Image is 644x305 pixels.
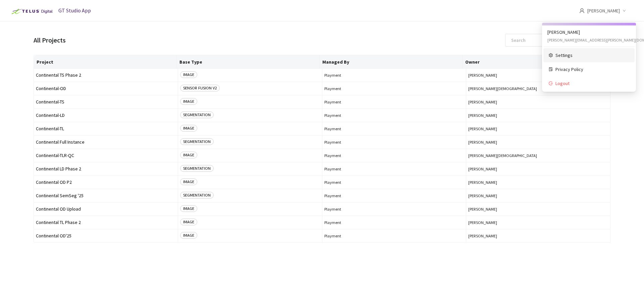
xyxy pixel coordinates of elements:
span: Playment [324,220,464,225]
button: [PERSON_NAME] [468,207,608,212]
span: IMAGE [180,219,197,225]
span: IMAGE [180,125,197,132]
button: [PERSON_NAME] [468,99,608,104]
span: Continental-OD [36,86,176,91]
span: Settings [555,52,629,59]
button: [PERSON_NAME] [468,113,608,118]
input: Search [507,34,579,46]
span: Continental TL Phase 2 [36,220,176,225]
span: setting [549,53,553,57]
span: Continental-TLR-QC [36,153,176,158]
span: SEGMENTATION [180,138,214,145]
span: Continental OD Upload [36,207,176,212]
span: IMAGE [180,178,197,185]
span: IMAGE [180,98,197,105]
span: SEGMENTATION [180,192,214,199]
span: Continental-TL [36,126,176,131]
span: IMAGE [180,232,197,239]
button: [PERSON_NAME] [468,140,608,145]
button: [PERSON_NAME] [468,166,608,171]
span: Continental Full Instance [36,140,176,145]
span: Playment [324,86,464,91]
span: Playment [324,113,464,118]
span: down [623,9,626,12]
span: Playment [324,140,464,145]
span: Logout [555,80,629,87]
span: Playment [324,233,464,238]
span: file-protect [549,67,553,71]
span: Continental-LD [36,113,176,118]
span: IMAGE [180,71,197,78]
span: Playment [324,180,464,185]
span: logout [549,81,553,85]
span: Continental TS Phase 2 [36,73,176,78]
span: Playment [324,126,464,131]
span: Playment [324,193,464,198]
button: [PERSON_NAME][DEMOGRAPHIC_DATA] [468,86,608,91]
span: Playment [324,153,464,158]
button: [PERSON_NAME] [468,193,608,198]
span: GT Studio App [58,7,91,14]
th: Managed By [320,55,463,69]
span: Playment [324,99,464,104]
button: [PERSON_NAME][DEMOGRAPHIC_DATA] [468,153,608,158]
button: [PERSON_NAME] [468,73,608,78]
button: [PERSON_NAME] [468,220,608,225]
span: Playment [324,73,464,78]
span: IMAGE [180,152,197,158]
span: Continental SemSeg '25 [36,193,176,198]
span: user [579,8,585,13]
button: [PERSON_NAME] [468,126,608,131]
th: Base Type [177,55,320,69]
span: SEGMENTATION [180,111,214,118]
th: Project [34,55,177,69]
div: All Projects [34,35,66,45]
th: Owner [463,55,605,69]
span: SENSOR FUSION V2 [180,85,220,91]
span: Playment [324,207,464,212]
span: SEGMENTATION [180,165,214,172]
span: Privacy Policy [555,66,629,73]
span: Continental-TS [36,99,176,104]
button: [PERSON_NAME] [468,180,608,185]
span: Playment [324,166,464,171]
span: Continental OD P2 [36,180,176,185]
span: Continental LD Phase 2 [36,166,176,171]
button: [PERSON_NAME] [468,233,608,238]
span: Continental OD'25 [36,233,176,238]
img: Telus [8,6,55,17]
span: IMAGE [180,205,197,212]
